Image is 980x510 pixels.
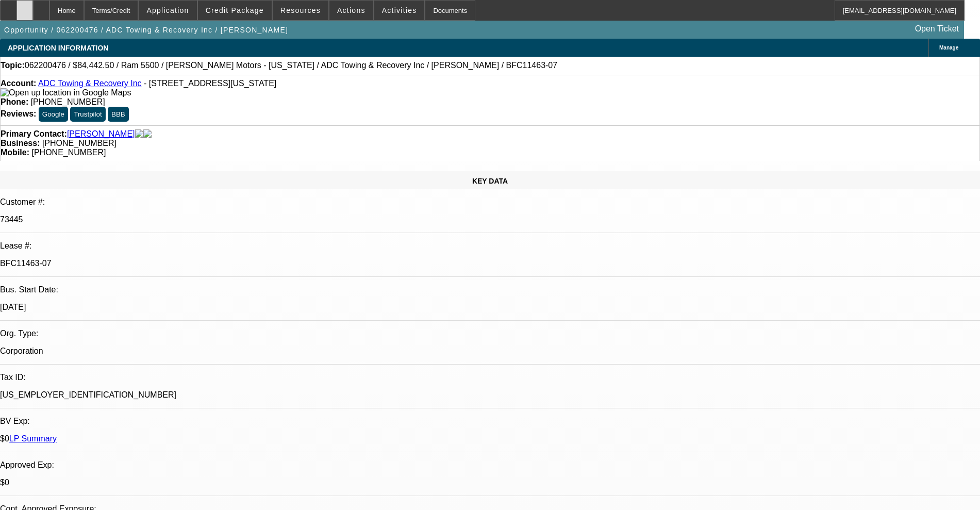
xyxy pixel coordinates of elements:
[67,129,135,139] a: [PERSON_NAME]
[1,79,36,88] strong: Account:
[1,129,67,139] strong: Primary Contact:
[146,6,189,14] span: Application
[1,88,131,97] a: View Google Maps
[1,109,36,118] strong: Reviews:
[70,107,105,122] button: Trustpilot
[108,107,129,122] button: BBB
[337,6,366,14] span: Actions
[31,97,105,106] span: [PHONE_NUMBER]
[144,79,276,88] span: - [STREET_ADDRESS][US_STATE]
[382,6,417,14] span: Activities
[1,148,29,157] strong: Mobile:
[1,97,28,106] strong: Phone:
[939,45,958,51] span: Manage
[472,177,508,185] span: KEY DATA
[329,1,373,20] button: Actions
[4,26,288,34] span: Opportunity / 062200476 / ADC Towing & Recovery Inc / [PERSON_NAME]
[42,139,117,147] span: [PHONE_NUMBER]
[374,1,425,20] button: Activities
[911,20,963,38] a: Open Ticket
[1,88,131,97] img: Open up location in Google Maps
[206,6,264,14] span: Credit Package
[9,434,57,443] a: LP Summary
[38,79,142,88] a: ADC Towing & Recovery Inc
[39,107,68,122] button: Google
[143,129,152,139] img: linkedin-icon.png
[139,1,196,20] button: Application
[135,129,143,139] img: facebook-icon.png
[1,139,40,147] strong: Business:
[273,1,328,20] button: Resources
[31,148,106,157] span: [PHONE_NUMBER]
[25,61,557,70] span: 062200476 / $84,442.50 / Ram 5500 / [PERSON_NAME] Motors - [US_STATE] / ADC Towing & Recovery Inc...
[280,6,321,14] span: Resources
[1,61,25,70] strong: Topic:
[198,1,272,20] button: Credit Package
[8,44,108,52] span: APPLICATION INFORMATION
